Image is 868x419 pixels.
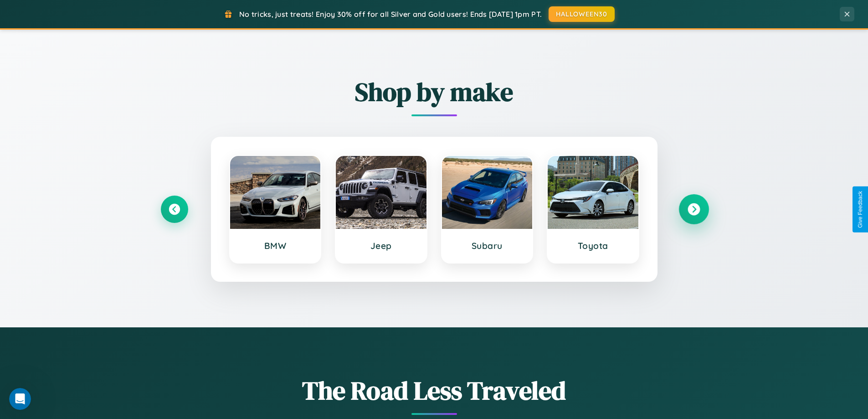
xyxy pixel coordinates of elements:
h3: Jeep [345,240,417,251]
h3: BMW [239,240,312,251]
button: HALLOWEEN30 [549,6,615,22]
h3: Toyota [557,240,629,251]
h2: Shop by make [161,74,708,109]
h1: The Road Less Traveled [161,373,708,408]
h3: Subaru [451,240,524,251]
span: No tricks, just treats! Enjoy 30% off for all Silver and Gold users! Ends [DATE] 1pm PT. [239,10,542,19]
iframe: Intercom live chat [9,388,31,410]
div: Give Feedback [857,191,863,228]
